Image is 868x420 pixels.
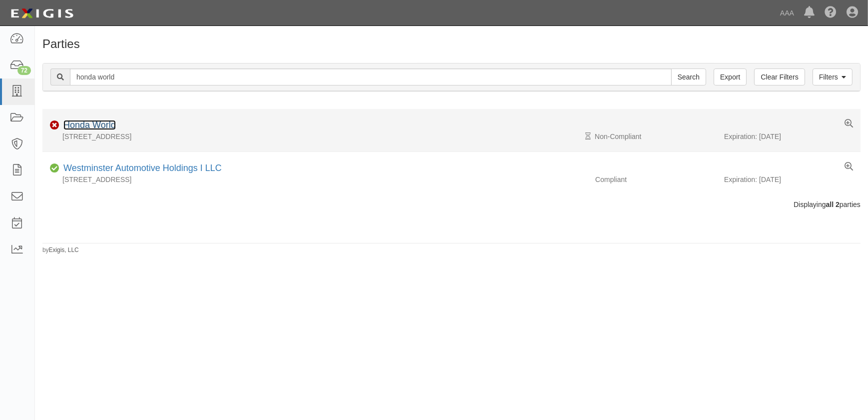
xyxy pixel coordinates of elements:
[588,174,724,184] div: Compliant
[714,68,747,85] a: Export
[7,4,76,22] img: logo-5460c22ac91f19d4615b14bd174203de0afe785f0fc80cf4dbbc73dc1793850b.png
[845,162,853,172] a: View results summary
[63,120,116,130] a: Honda World
[50,165,59,172] i: Compliant
[42,246,79,254] small: by
[17,66,31,75] div: 72
[35,199,868,209] div: Displaying parties
[775,3,799,23] a: AAA
[845,119,853,129] a: View results summary
[826,200,840,208] b: all 2
[63,163,222,173] a: Westminster Automotive Holdings I LLC
[42,174,588,184] div: [STREET_ADDRESS]
[49,246,79,253] a: Exigis, LLC
[70,68,672,85] input: Search
[59,162,222,175] div: Westminster Automotive Holdings I LLC
[42,37,861,50] h1: Parties
[588,131,724,141] div: Non-Compliant
[42,131,588,141] div: [STREET_ADDRESS]
[59,119,116,132] div: Honda World
[724,174,861,184] div: Expiration: [DATE]
[754,68,805,85] a: Clear Filters
[724,131,861,141] div: Expiration: [DATE]
[585,133,591,140] i: Pending Review
[813,68,853,85] a: Filters
[671,68,706,85] input: Search
[50,122,59,129] i: Non-Compliant
[825,7,837,19] i: Help Center - Complianz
